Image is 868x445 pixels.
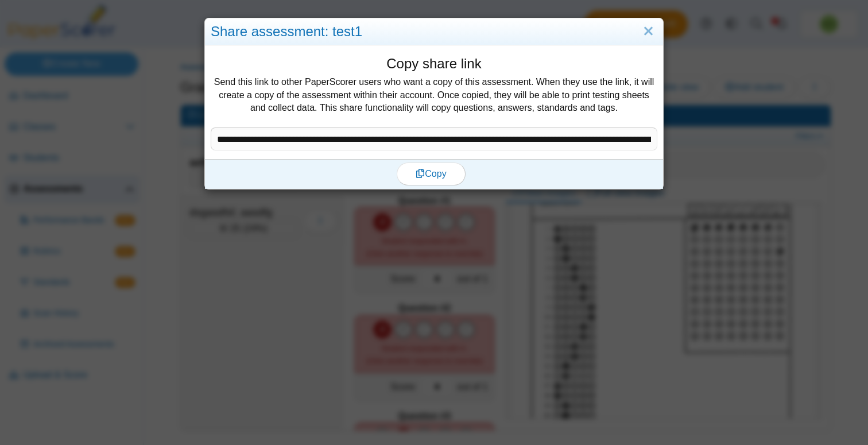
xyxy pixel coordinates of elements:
h5: Copy share link [211,54,657,73]
button: Copy [397,162,466,185]
span: Copy [416,169,446,179]
div: Send this link to other PaperScorer users who want a copy of this assessment. When they use the l... [211,54,657,127]
a: Close [640,22,657,41]
div: Share assessment: test1 [205,18,663,45]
